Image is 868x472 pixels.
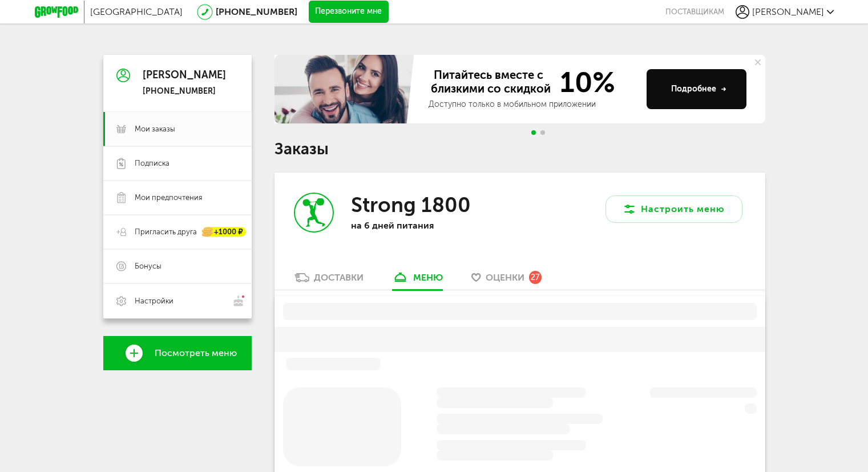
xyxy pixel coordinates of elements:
a: Оценки 27 [466,271,547,290]
a: Подписка [103,146,252,181]
span: Настройки [135,296,173,306]
div: 27 [529,271,542,283]
div: Подробнее [671,83,726,95]
div: [PERSON_NAME] [143,70,226,81]
p: на 6 дней питания [351,220,499,231]
span: 10% [553,68,615,97]
div: +1000 ₽ [203,227,246,237]
a: Мои предпочтения [103,181,252,215]
button: Перезвоните мне [309,1,389,23]
span: Мои предпочтения [135,193,202,203]
span: Посмотреть меню [155,348,237,358]
div: Доставки [314,272,364,283]
h3: Strong 1800 [351,193,471,217]
span: Подписка [135,158,169,169]
span: Оценки [486,272,524,283]
span: [PERSON_NAME] [752,6,824,17]
a: меню [386,271,449,290]
div: [PHONE_NUMBER] [143,86,226,97]
div: Доступно только в мобильном приложении [429,99,637,110]
a: [PHONE_NUMBER] [216,6,297,17]
div: меню [413,272,443,283]
a: Посмотреть меню [103,336,252,370]
a: Настройки [103,283,252,318]
span: Пригласить друга [135,227,197,237]
span: Мои заказы [135,124,175,134]
span: Бонусы [135,261,162,271]
img: family-banner.579af9d.jpg [274,55,417,123]
button: Подробнее [647,69,746,109]
span: Go to slide 1 [531,130,536,135]
h1: Заказы [274,142,765,157]
span: Go to slide 2 [540,130,545,135]
a: Доставки [289,271,369,290]
span: [GEOGRAPHIC_DATA] [90,6,183,17]
a: Бонусы [103,249,252,283]
a: Мои заказы [103,112,252,146]
a: Пригласить друга +1000 ₽ [103,215,252,249]
button: Настроить меню [605,195,742,223]
span: Питайтесь вместе с близкими со скидкой [429,68,553,97]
